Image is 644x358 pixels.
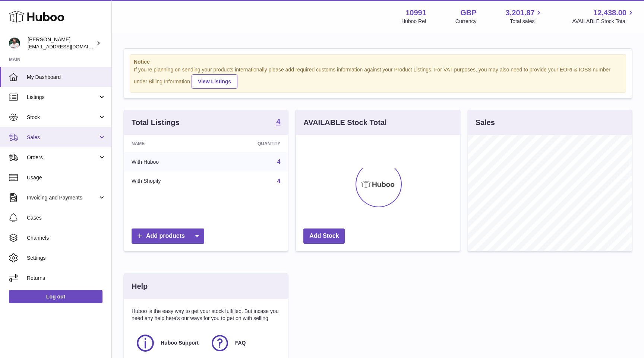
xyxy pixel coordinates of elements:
h3: Help [132,281,148,291]
span: Listings [27,94,98,101]
a: Add Stock [303,228,345,244]
h3: AVAILABLE Stock Total [303,118,386,128]
span: FAQ [235,339,246,346]
th: Quantity [212,135,288,152]
div: Currency [455,18,477,25]
img: timshieff@gmail.com [9,38,20,49]
strong: Notice [134,58,622,65]
strong: GBP [460,8,476,18]
span: Invoicing and Payments [27,194,98,201]
strong: 10991 [405,8,426,18]
th: Name [124,135,212,152]
a: 12,438.00 AVAILABLE Stock Total [572,8,635,25]
a: 4 [277,178,280,184]
span: 12,438.00 [593,8,626,18]
h3: Sales [476,118,495,128]
span: 3,201.87 [506,8,535,18]
td: With Huboo [124,152,212,172]
span: Channels [27,234,106,242]
span: My Dashboard [27,74,106,81]
span: [EMAIL_ADDRESS][DOMAIN_NAME] [28,44,110,49]
p: Huboo is the easy way to get your stock fulfilled. But incase you need any help here's our ways f... [132,308,280,322]
span: Settings [27,255,106,262]
div: [PERSON_NAME] [28,36,95,50]
span: Cases [27,214,106,221]
h3: Total Listings [132,118,180,128]
a: FAQ [210,333,277,353]
td: With Shopify [124,172,212,191]
a: 3,201.87 Total sales [506,8,543,25]
a: 4 [277,159,280,165]
span: Usage [27,174,106,181]
a: View Listings [192,74,237,89]
div: Huboo Ref [401,18,426,25]
span: Stock [27,114,98,121]
strong: 4 [276,118,280,125]
span: AVAILABLE Stock Total [572,18,635,25]
div: If you're planning on sending your products internationally please add required customs informati... [134,66,622,89]
span: Sales [27,134,98,141]
span: Huboo Support [161,339,199,346]
a: Huboo Support [135,333,202,353]
span: Returns [27,275,106,282]
a: 4 [276,118,280,127]
a: Log out [9,290,102,303]
a: Add products [132,228,204,244]
span: Orders [27,154,98,161]
span: Total sales [510,18,543,25]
